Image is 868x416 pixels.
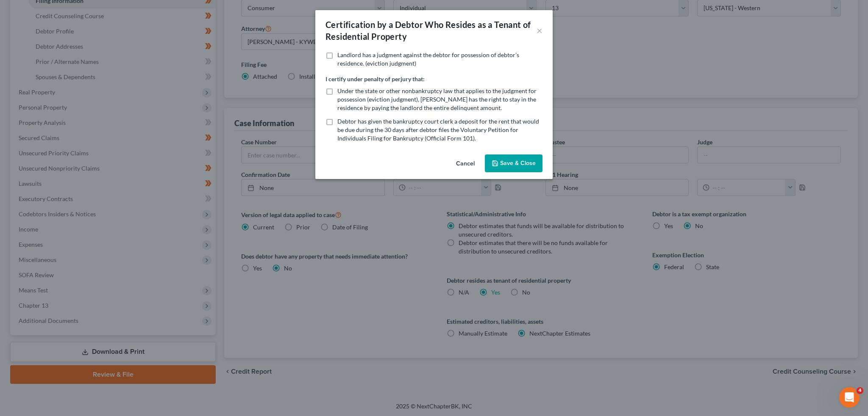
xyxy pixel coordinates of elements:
span: 4 [857,387,863,394]
div: Certification by a Debtor Who Resides as a Tenant of Residential Property [325,19,537,42]
button: × [537,25,542,36]
span: Landlord has a judgment against the debtor for possession of debtor’s residence. (eviction judgment) [337,51,519,67]
span: Under the state or other nonbankruptcy law that applies to the judgment for possession (eviction ... [337,87,537,111]
button: Save & Close [485,154,542,172]
button: Cancel [449,155,481,172]
label: I certify under penalty of perjury that: [325,74,425,83]
span: Debtor has given the bankruptcy court clerk a deposit for the rent that would be due during the 3... [337,118,539,142]
iframe: Intercom live chat [839,387,860,408]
